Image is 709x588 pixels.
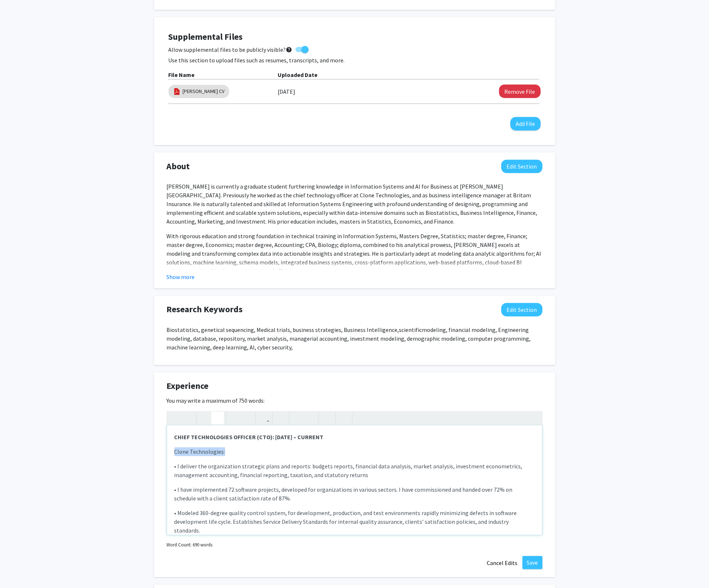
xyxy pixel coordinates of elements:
[173,88,181,96] img: pdf_icon.png
[304,412,317,425] button: Ordered list
[167,542,213,549] small: Word Count: 690 words
[174,462,535,480] p: • I deliver the organization strategic plans and reports: budgets reports, financial data analysi...
[278,85,296,98] label: [DATE]
[501,160,543,173] button: Edit About
[5,555,31,583] iframe: Chat
[183,88,225,95] a: [PERSON_NAME] CV
[528,412,540,425] button: Fullscreen
[321,412,334,425] button: Remove format
[338,412,350,425] button: Insert horizontal rule
[167,232,543,275] p: With rigorous education and strong foundation in technical training in Information Systems, Maste...
[169,71,195,78] b: File Name
[211,412,224,425] button: Emphasis (Ctrl + I)
[167,326,543,352] p: Biostatistics, genetical sequencing, Medical trials, business strategies, Business Intelligence,
[167,182,543,226] p: [PERSON_NAME] is currently a graduate student furthering knowledge in Information Systems and AI ...
[167,272,195,281] button: Show more
[169,32,541,42] h4: Supplemental Files
[510,117,541,131] button: Add File
[291,412,304,425] button: Unordered list
[501,303,543,317] button: Edit Research Keywords
[174,509,535,535] p: • Modeled 360-degree quality control system, for development, production, and test environments r...
[174,448,535,456] p: Clone Technologies:
[241,412,254,425] button: Subscript
[167,380,209,393] span: Experience
[228,412,241,425] button: Superscript
[169,45,293,54] span: Allow supplemental files to be publicly visible?
[167,326,531,351] span: modeling, financial modeling, Engineering modeling, database, repository, market analysis, manage...
[167,426,542,535] div: Note to users with screen readers: Please deactivate our accessibility plugin for this page as it...
[258,412,270,425] button: Link
[174,486,535,503] p: • I have implemented 72 software projects, developed for organizations in various sectors. I have...
[167,303,243,316] span: Research Keywords
[167,160,190,173] span: About
[523,556,543,569] button: Save
[199,412,211,425] button: Strong (Ctrl + B)
[182,412,194,425] button: Redo (Ctrl + Y)
[499,85,541,98] button: Remove BILL ALLAN CV File
[482,556,523,570] button: Cancel Edits
[167,396,265,405] label: You may write a maximum of 750 words:
[399,326,422,334] span: scientific
[274,412,287,425] button: Insert Image
[169,412,182,425] button: Undo (Ctrl + Z)
[286,45,293,54] mat-icon: help
[169,56,541,65] p: Use this section to upload files such as resumes, transcripts, and more.
[278,71,318,78] b: Uploaded Date
[174,434,324,441] strong: CHIEF TECHNOLOGIES OFFICER (CTO): [DATE] – CURRENT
